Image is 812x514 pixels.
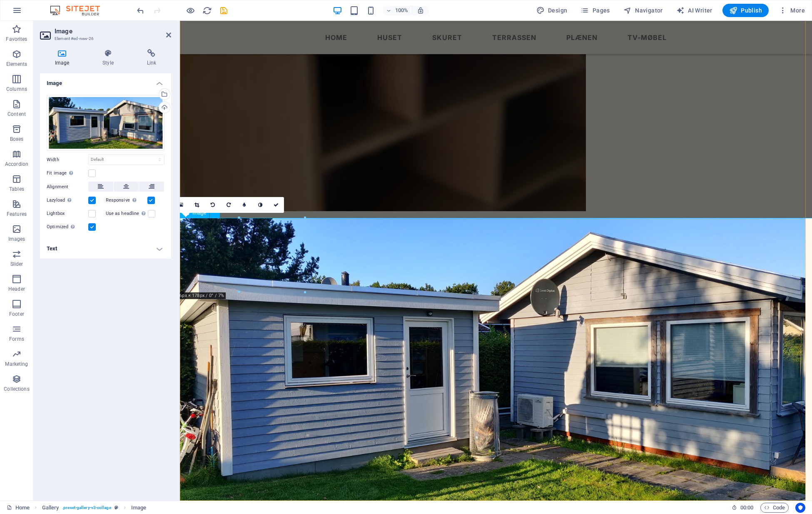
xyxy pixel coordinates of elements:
[795,503,805,513] button: Usercentrics
[729,6,762,15] span: Publish
[6,61,27,67] p: Elements
[676,6,712,15] span: AI Writer
[185,5,195,15] button: Click here to leave preview mode and continue editing
[577,4,613,17] button: Pages
[580,6,610,15] span: Pages
[395,5,408,15] h6: 100%
[47,168,88,178] label: Fit image
[8,286,25,292] p: Header
[8,236,25,242] p: Images
[173,197,189,213] a: Select files from the file manager, stock photos, or upload file(s)
[87,49,132,67] h4: Style
[40,239,171,259] h4: Text
[40,49,87,67] h4: Image
[237,197,252,213] a: Blur
[623,6,663,15] span: Navigator
[9,186,24,192] p: Tables
[764,503,785,513] span: Code
[62,503,111,513] span: . preset-gallery-v3-collage
[55,35,154,42] h3: Element #ed-new-26
[135,5,145,15] button: undo
[673,4,716,17] button: AI Writer
[7,111,26,117] p: Content
[47,195,88,205] label: Lazyload
[6,36,27,42] p: Favorites
[533,4,571,17] div: Design (Ctrl+Alt+Y)
[202,5,212,15] button: reload
[136,6,145,15] i: Undo: Change image (Ctrl+Z)
[268,197,284,213] a: Confirm ( ⌘ ⏎ )
[536,6,568,15] span: Design
[6,86,27,92] p: Columns
[10,261,23,267] p: Slider
[221,197,237,213] a: Rotate right 90°
[4,386,29,392] p: Collections
[252,197,268,213] a: Greyscale
[47,157,88,162] label: Width
[620,4,666,17] button: Navigator
[131,503,146,513] span: Click to select. Double-click to edit
[10,136,24,142] p: Boxes
[760,503,789,513] button: Code
[40,73,171,88] h4: Image
[106,195,147,205] label: Responsive
[202,6,212,15] i: Reload page
[7,503,30,513] a: Click to cancel selection. Double-click to open Pages
[55,27,171,35] h2: Image
[219,5,229,15] button: save
[47,95,164,151] div: IMG_20210904_183848-ZqCjxQT5A0o8KF0NuZ-nww.jpg
[47,209,88,219] label: Lightbox
[740,503,753,513] span: 00 00
[48,5,110,15] img: Editor Logo
[533,4,571,17] button: Design
[47,222,88,232] label: Optimized
[205,197,221,213] a: Rotate left 90°
[9,336,24,342] p: Forms
[106,209,148,219] label: Use as headline
[132,49,171,67] h4: Link
[5,161,28,167] p: Accordion
[383,5,412,15] button: 100%
[9,311,24,317] p: Footer
[189,197,205,213] a: Crop mode
[219,6,229,15] i: Save (Ctrl+S)
[775,4,808,17] button: More
[779,6,805,15] span: More
[42,503,59,513] span: Click to select. Double-click to edit
[47,182,88,192] label: Alignment
[746,504,747,511] span: :
[5,361,28,367] p: Marketing
[7,211,27,217] p: Features
[417,7,424,14] i: On resize automatically adjust zoom level to fit chosen device.
[732,503,754,513] h6: Session time
[115,505,118,510] i: This element is a customizable preset
[722,4,769,17] button: Publish
[42,503,147,513] nav: breadcrumb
